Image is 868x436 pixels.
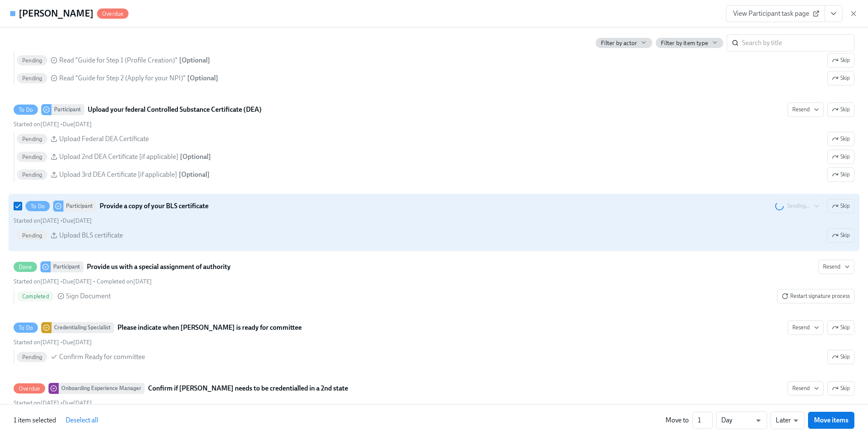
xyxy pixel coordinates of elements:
span: Skip [832,153,850,161]
div: • [14,399,92,407]
button: View task page [825,5,842,22]
div: Credentialing Specialist [51,322,114,333]
span: Sign Document [66,292,111,301]
span: Pending [17,232,47,239]
button: DoneParticipantProvide your National Provider Identifier Number (NPI)ResendStarted on[DATE] •Due[... [827,71,854,85]
span: Saturday, September 13th 2025, 10:01 am [14,278,59,285]
span: Skip [832,202,850,210]
span: Skip [832,74,850,82]
div: [ Optional ] [179,56,210,65]
div: Participant [51,104,84,115]
span: Skip [832,384,850,393]
span: Skip [832,231,850,240]
span: Pending [17,154,47,160]
button: OverdueOnboarding Experience ManagerConfirm if [PERSON_NAME] needs to be credentialled in a 2nd s... [788,381,824,396]
strong: Upload your federal Controlled Substance Certificate (DEA) [88,105,262,115]
span: Restart signature process [782,292,850,300]
span: Saturday, September 20th 2025, 10:00 am [63,278,92,285]
span: Completed [17,293,54,300]
button: Deselect all [60,412,104,429]
div: Participant [51,261,83,272]
span: Move items [814,416,848,425]
span: Upload Federal DEA Certificate [59,134,149,144]
strong: Provide a copy of your BLS certificate [100,201,208,211]
span: Saturday, September 20th 2025, 10:00 am [63,217,92,224]
span: Saturday, September 13th 2025, 10:01 am [14,217,59,224]
div: Day [716,411,767,429]
strong: Confirm if [PERSON_NAME] needs to be credentialled in a 2nd state [148,383,348,394]
div: • [14,120,92,128]
span: Saturday, February 28th 2026, 9:00 am [63,339,92,346]
div: • • [14,277,152,286]
span: Saturday, September 20th 2025, 10:00 am [63,121,92,128]
div: Onboarding Experience Manager [59,383,145,394]
span: Read "Guide for Step 2 (Apply for your NPI)" [59,74,186,83]
span: To Do [14,107,38,113]
span: Confirm Ready for committee [59,352,145,362]
span: Skip [832,56,850,65]
button: OverdueOnboarding Experience ManagerConfirm if [PERSON_NAME] needs to be credentialled in a 2nd s... [827,381,854,396]
button: To DoParticipantProvide a copy of your BLS certificate Sending...Started on[DATE] •Due[DATE] Pend... [827,199,854,213]
span: Resend [792,105,819,114]
p: 1 item selected [14,416,56,425]
div: Participant [63,201,96,212]
button: Filter by actor [596,38,652,48]
div: Move to [665,416,689,425]
a: View Participant task page [726,5,825,22]
span: View Participant task page [733,9,818,18]
button: To DoParticipantUpload your federal Controlled Substance Certificate (DEA)ResendSkipStarted on[DA... [827,150,854,164]
div: [ Optional ] [179,170,210,179]
span: Sunday, September 14th 2025, 7:31 pm [97,278,152,285]
span: Deselect all [66,416,98,425]
button: To DoParticipantUpload your federal Controlled Substance Certificate (DEA)ResendSkipStarted on[DA... [827,132,854,146]
button: To DoParticipantUpload your federal Controlled Substance Certificate (DEA)ResendStarted on[DATE] ... [827,102,854,117]
button: To DoCredentialing SpecialistPlease indicate when [PERSON_NAME] is ready for committeeResendSkipS... [827,350,854,364]
button: To DoParticipantUpload your federal Controlled Substance Certificate (DEA)ResendSkipStarted on[DA... [827,167,854,182]
span: Overdue [14,385,45,392]
div: [ Optional ] [180,152,211,161]
span: Skip [832,170,850,179]
span: Skip [832,353,850,361]
span: Skip [832,323,850,332]
button: To DoParticipantProvide a copy of your BLS certificate Sending...SkipStarted on[DATE] •Due[DATE] ... [827,228,854,243]
input: Search by title [742,34,854,51]
div: • [14,217,92,225]
div: • [14,338,92,346]
button: Move items [808,412,854,429]
span: Pending [17,75,47,82]
div: Later [771,411,805,429]
strong: Please indicate when [PERSON_NAME] is ready for committee [117,323,302,333]
span: Saturday, September 13th 2025, 10:01 am [14,399,59,407]
span: Pending [17,136,47,142]
span: Filter by actor [601,39,637,47]
span: To Do [26,203,50,210]
button: DoneParticipantProvide us with a special assignment of authorityStarted on[DATE] •Due[DATE] • Com... [818,260,854,274]
span: Resend [823,263,850,271]
span: Filter by item type [661,39,708,47]
span: Saturday, September 13th 2025, 10:01 am [14,339,59,346]
span: To Do [14,325,38,331]
span: Done [14,264,37,270]
span: Upload 2nd DEA Certificate [if applicable] [59,152,178,161]
span: Upload BLS certificate [59,231,123,240]
span: Skip [832,105,850,114]
span: Resend [792,384,819,393]
span: Pending [17,172,47,178]
button: To DoCredentialing SpecialistPlease indicate when [PERSON_NAME] is ready for committeeSkipStarted... [788,320,824,335]
span: Saturday, September 13th 2025, 10:01 am [14,121,59,128]
span: Upload 3rd DEA Certificate [if applicable] [59,170,177,179]
button: To DoParticipantUpload your federal Controlled Substance Certificate (DEA)SkipStarted on[DATE] •D... [788,102,824,117]
h4: [PERSON_NAME] [19,7,94,20]
button: Filter by item type [656,38,723,48]
strong: Provide us with a special assignment of authority [87,262,231,272]
span: Skip [832,135,850,143]
span: Resend [792,323,819,332]
span: Sunday, September 14th 2025, 10:00 am [63,399,92,407]
span: Overdue [97,11,128,17]
button: DoneParticipantProvide your National Provider Identifier Number (NPI)ResendStarted on[DATE] •Due[... [827,53,854,68]
span: Pending [17,354,47,360]
span: Read "Guide for Step 1 (Profile Creation)" [59,56,177,65]
button: DoneParticipantProvide us with a special assignment of authorityResendStarted on[DATE] •Due[DATE]... [777,289,854,303]
button: To DoCredentialing SpecialistPlease indicate when [PERSON_NAME] is ready for committeeResendStart... [827,320,854,335]
div: [ Optional ] [187,74,218,83]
